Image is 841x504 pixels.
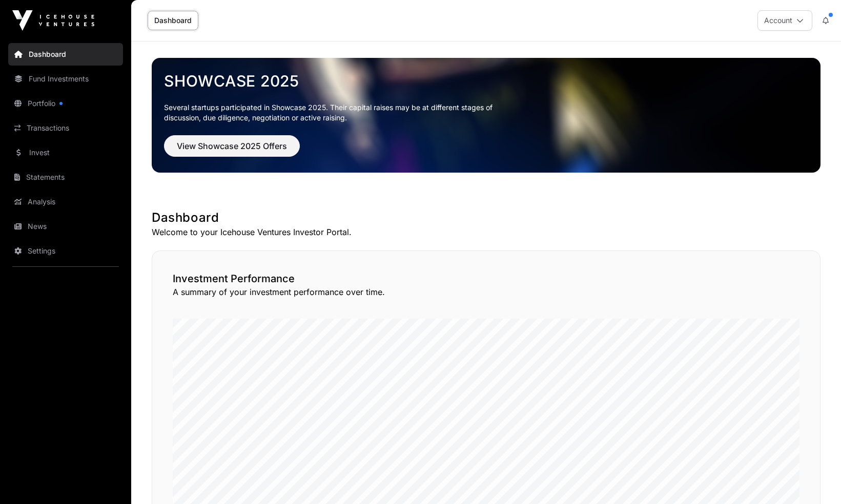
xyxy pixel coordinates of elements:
img: Icehouse Ventures Logo [12,10,94,31]
p: A summary of your investment performance over time. [173,286,799,298]
a: View Showcase 2025 Offers [164,145,300,156]
a: Fund Investments [8,68,123,90]
button: View Showcase 2025 Offers [164,135,300,157]
a: Showcase 2025 [164,72,808,90]
a: Invest [8,141,123,164]
img: Showcase 2025 [152,58,821,173]
h2: Investment Performance [173,271,799,286]
a: News [8,215,123,238]
h1: Dashboard [152,209,821,226]
a: Analysis [8,191,123,213]
a: Dashboard [148,11,198,30]
span: View Showcase 2025 Offers [177,140,287,152]
a: Statements [8,166,123,188]
a: Portfolio [8,92,123,115]
a: Settings [8,240,123,262]
a: Transactions [8,117,123,139]
p: Several startups participated in Showcase 2025. Their capital raises may be at different stages o... [164,102,508,123]
p: Welcome to your Icehouse Ventures Investor Portal. [152,226,821,238]
button: Account [757,10,812,31]
a: Dashboard [8,43,123,66]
